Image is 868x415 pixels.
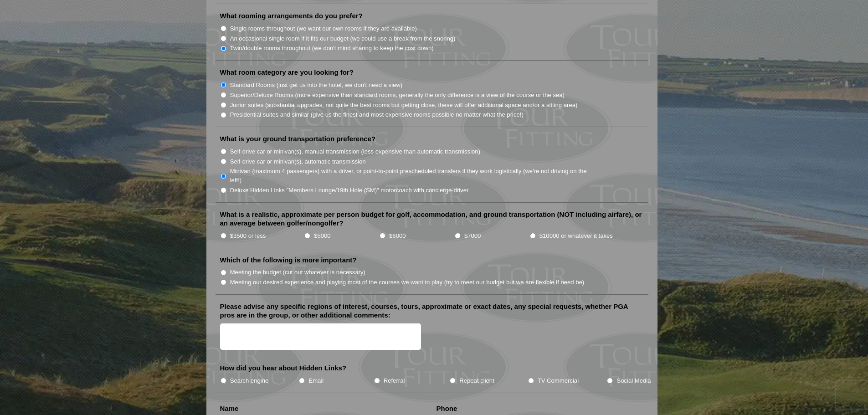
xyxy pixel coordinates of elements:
label: Presidential suites and similar (give us the finest and most expensive rooms possible no matter w... [230,110,524,119]
label: How did you hear about Hidden Links? [220,364,347,373]
label: $6000 [389,231,406,241]
label: Deluxe Hidden Links "Members Lounge/19th Hole (SM)" motorcoach with concierge-driver [230,186,469,195]
label: What is your ground transportation preference? [220,134,376,143]
label: Referral [384,376,405,385]
label: Superior/Deluxe Rooms (more expensive than standard rooms, generally the only difference is a vie... [230,91,565,100]
label: Please advise any specific regions of interest, courses, tours, approximate or exact dates, any s... [220,302,644,320]
label: $3500 or less [230,231,266,241]
label: Social Media [616,376,651,385]
label: Standard Rooms (just get us into the hotel, we don't need a view) [230,81,403,90]
label: What rooming arrangements do you prefer? [220,11,363,20]
label: Single rooms throughout (we want our own rooms if they are available) [230,24,417,33]
label: Self-drive car or minivan(s), manual transmission (less expensive than automatic transmission) [230,147,480,156]
label: TV Commercial [538,376,579,385]
label: Twin/double rooms throughout (we don't mind sharing to keep the cost down) [230,44,434,53]
label: Meeting the budget (cut out whatever is necessary) [230,268,365,277]
label: $7000 [464,231,481,241]
label: An occasional single room if it fits our budget (we could use a break from the snoring) [230,34,456,43]
label: Self-drive car or minivan(s), automatic transmission [230,157,366,166]
label: $10000 or whatever it takes [539,231,613,241]
label: Minivan (maximum 4 passengers) with a driver, or point-to-point prescheduled transfers if they wo... [230,167,596,184]
label: Junior suites (substantial upgrades, not quite the best rooms but getting close, these will offer... [230,101,578,110]
label: Name [220,404,239,413]
label: $5000 [314,231,330,241]
label: Search engine [230,376,269,385]
label: Which of the following is more important? [220,256,357,265]
label: Meeting our desired experience and playing most of the courses we want to play (try to meet our b... [230,278,585,287]
label: Email [308,376,324,385]
label: What room category are you looking for? [220,68,354,77]
label: What is a realistic, approximate per person budget for golf, accommodation, and ground transporta... [220,210,644,228]
label: Phone [437,404,457,413]
label: Repeat client [459,376,494,385]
